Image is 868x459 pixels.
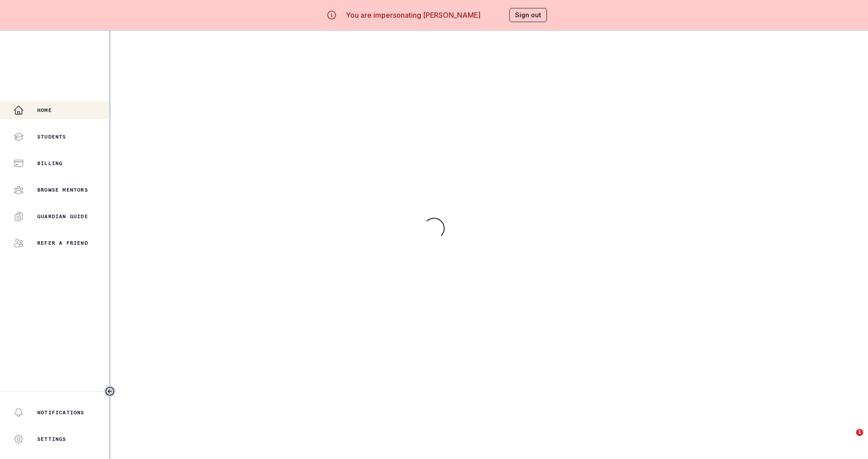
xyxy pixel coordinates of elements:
p: You are impersonating [PERSON_NAME] [346,10,480,20]
iframe: Intercom live chat [838,429,859,450]
p: Notifications [37,409,85,416]
button: Toggle sidebar [104,386,116,397]
p: Guardian Guide [37,213,88,220]
p: Students [37,133,66,140]
p: Billing [37,160,62,167]
p: Browse Mentors [37,186,88,193]
button: Sign out [509,8,547,22]
p: Home [37,107,52,114]
span: 1 [856,429,863,436]
p: Settings [37,436,66,443]
p: Refer a friend [37,239,88,247]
